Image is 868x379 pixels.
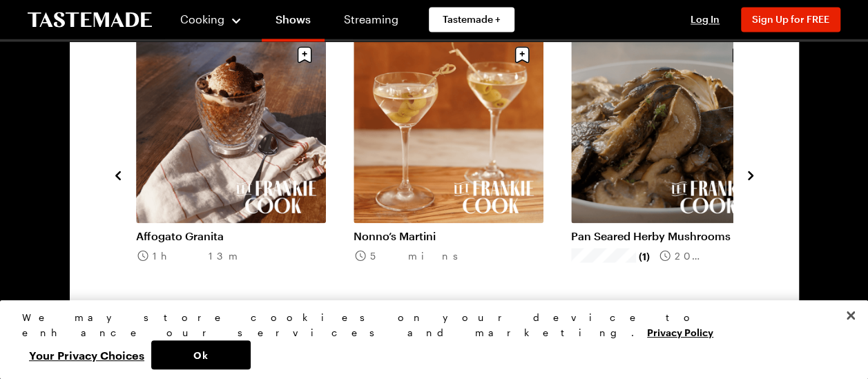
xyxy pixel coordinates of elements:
[744,166,758,182] button: navigate to next item
[571,229,761,242] a: Pan Seared Herby Mushrooms
[136,229,326,242] a: Affogato Granita
[677,12,733,26] button: Log In
[111,166,125,182] button: navigate to previous item
[28,12,152,28] a: To Tastemade Home Page
[291,41,318,68] button: Save recipe
[22,310,834,369] div: Privacy
[726,41,753,68] button: Save recipe
[571,33,789,315] div: 5 / 10
[429,7,514,32] a: Tastemade +
[136,33,354,315] div: 3 / 10
[22,310,834,340] div: We may store cookies on your device to enhance our services and marketing.
[151,340,251,369] button: Ok
[443,12,501,26] span: Tastemade +
[647,325,713,338] a: More information about your privacy, opens in a new tab
[752,13,829,25] span: Sign Up for FREE
[22,340,151,369] button: Your Privacy Choices
[354,33,571,315] div: 4 / 10
[509,41,535,68] button: Save recipe
[691,13,720,25] span: Log In
[180,12,224,26] span: Cooking
[741,7,840,32] button: Sign Up for FREE
[836,300,866,331] button: Close
[354,229,543,242] a: Nonno’s Martini
[180,3,242,36] button: Cooking
[262,3,325,41] a: Shows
